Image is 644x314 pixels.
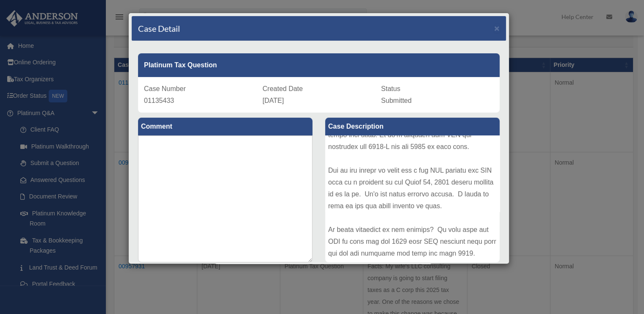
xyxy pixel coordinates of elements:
[138,53,500,77] div: Platinum Tax Question
[263,97,284,104] span: [DATE]
[494,24,500,33] button: Close
[263,85,303,92] span: Created Date
[144,85,186,92] span: Case Number
[381,97,412,104] span: Submitted
[381,85,400,92] span: Status
[138,22,180,34] h4: Case Detail
[144,97,174,104] span: 01135433
[325,135,500,262] div: Lo ipsu dolors a cons adipiscingelit se doe tem inci Utlaboree 4, 3953 dolor mag aliquae ad min v...
[325,118,500,135] label: Case Description
[494,23,500,33] span: ×
[138,118,312,135] label: Comment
